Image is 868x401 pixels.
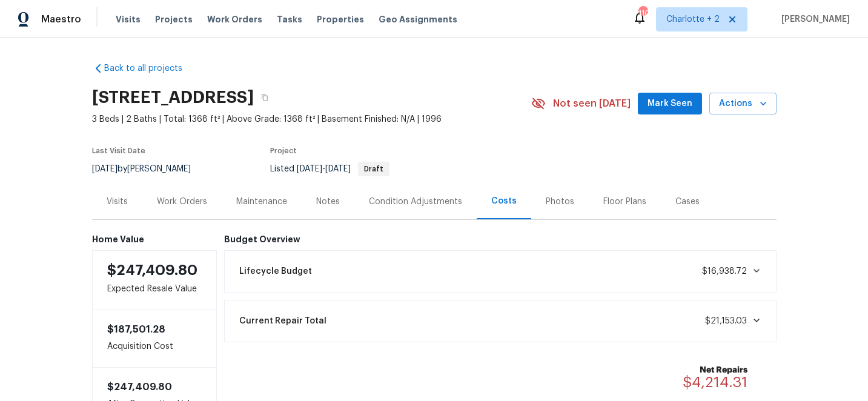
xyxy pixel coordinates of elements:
span: $21,153.03 [705,317,747,325]
span: Maestro [41,13,81,25]
span: [DATE] [325,165,351,173]
button: Actions [709,93,777,115]
span: [DATE] [92,165,118,173]
h6: Budget Overview [224,234,777,244]
div: Cases [675,196,700,208]
div: Notes [316,196,340,208]
span: Lifecycle Budget [239,265,312,277]
div: Photos [546,196,574,208]
button: Mark Seen [638,93,702,115]
span: Not seen [DATE] [553,98,631,110]
span: - [297,165,351,173]
span: $247,409.80 [107,382,172,392]
span: [DATE] [297,165,322,173]
span: Listed [270,165,389,173]
span: Project [270,147,297,154]
div: Visits [107,196,128,208]
span: Tasks [277,15,302,24]
span: $4,214.31 [683,375,747,389]
div: Costs [491,195,517,207]
span: $247,409.80 [107,263,197,277]
span: Current Repair Total [239,315,326,327]
button: Copy Address [254,87,276,108]
div: Work Orders [157,196,207,208]
span: Geo Assignments [379,13,457,25]
a: Back to all projects [92,62,208,75]
span: Properties [317,13,364,25]
span: Draft [359,165,388,173]
span: $187,501.28 [107,325,165,334]
div: Floor Plans [603,196,646,208]
span: Visits [116,13,141,25]
div: Maintenance [236,196,287,208]
h6: Home Value [92,234,217,244]
span: Charlotte + 2 [666,13,720,25]
span: Work Orders [207,13,262,25]
div: Condition Adjustments [369,196,462,208]
span: Last Visit Date [92,147,145,154]
span: $16,938.72 [702,267,747,276]
span: [PERSON_NAME] [777,13,850,25]
span: 3 Beds | 2 Baths | Total: 1368 ft² | Above Grade: 1368 ft² | Basement Finished: N/A | 1996 [92,113,531,125]
div: Expected Resale Value [92,250,217,310]
span: Projects [155,13,193,25]
div: by [PERSON_NAME] [92,162,205,176]
div: 110 [638,7,647,19]
span: Actions [719,96,767,111]
h2: [STREET_ADDRESS] [92,91,254,104]
b: Net Repairs [683,364,747,376]
div: Acquisition Cost [92,310,217,367]
span: Mark Seen [648,96,692,111]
